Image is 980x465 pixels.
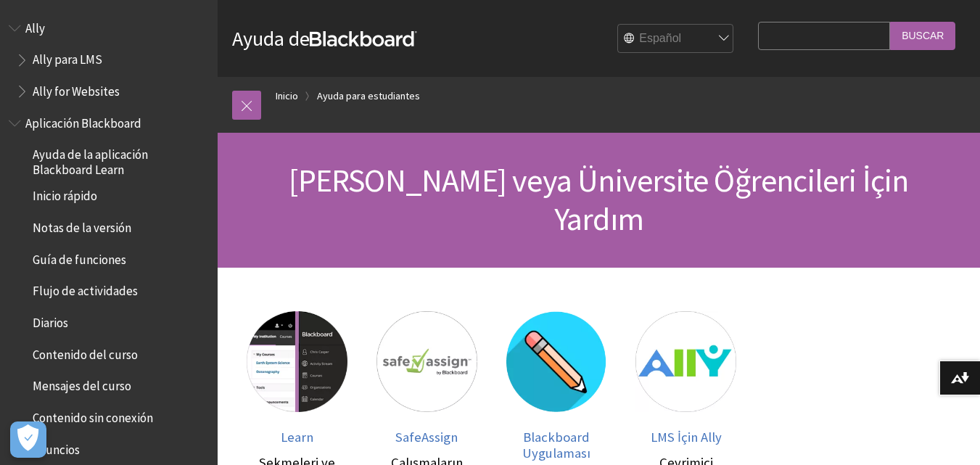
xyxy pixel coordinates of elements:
a: Inicio [276,87,298,105]
a: Ayuda para estudiantes [317,87,420,105]
span: Anuncios [33,437,80,457]
select: Site Language Selector [618,25,734,54]
img: SafeAssign [376,311,477,412]
nav: Book outline for Anthology Ally Help [9,16,209,104]
input: Buscar [890,22,955,50]
span: Blackboard Uygulaması [522,429,590,461]
span: Mensajes del curso [33,374,131,394]
span: [PERSON_NAME] veya Üniversite Öğrencileri İçin Yardım [289,160,908,239]
a: Ayuda deBlackboard [232,25,417,52]
span: LMS İçin Ally [651,429,722,445]
span: Inicio rápido [33,184,97,204]
span: Diarios [33,310,68,330]
button: Abrir preferencias [10,421,46,458]
span: Ally [25,16,45,36]
span: Ally para LMS [33,48,102,67]
span: Contenido sin conexión [33,406,153,425]
span: Aplicación Blackboard [25,111,141,131]
img: Blackboard Uygulaması [506,311,607,412]
span: Contenido del curso [33,342,138,362]
span: Notas de la versión [33,215,131,235]
span: SafeAssign [395,429,458,445]
img: LMS İçin Ally [635,311,736,412]
img: Learn [247,311,347,412]
span: Guía de funciones [33,247,126,267]
span: Ayuda de la aplicación Blackboard Learn [33,143,207,177]
span: Flujo de actividades [33,279,138,299]
span: Learn [281,429,313,445]
span: Ally for Websites [33,79,120,99]
strong: Blackboard [310,31,417,46]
